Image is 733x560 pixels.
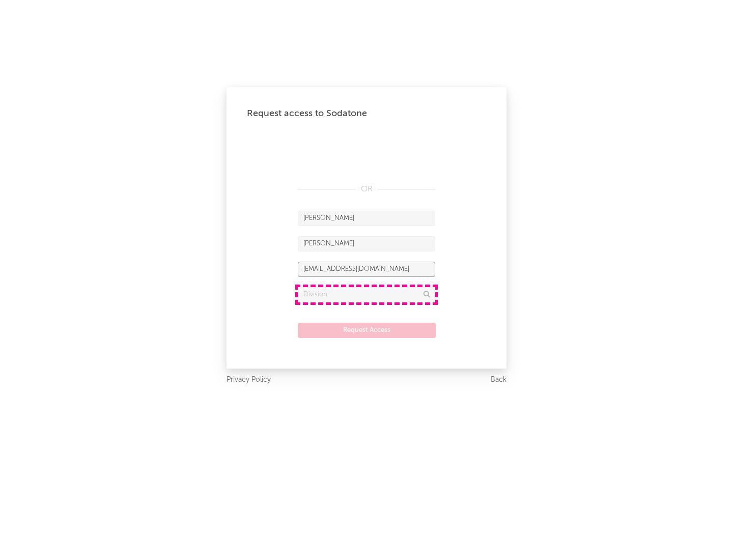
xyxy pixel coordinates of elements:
[298,183,435,195] div: OR
[491,374,506,386] a: Back
[298,323,436,338] button: Request Access
[227,374,271,386] a: Privacy Policy
[298,236,435,251] input: Last Name
[298,262,435,277] input: Email
[298,287,435,302] input: Division
[247,107,486,120] div: Request access to Sodatone
[298,211,435,226] input: First Name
